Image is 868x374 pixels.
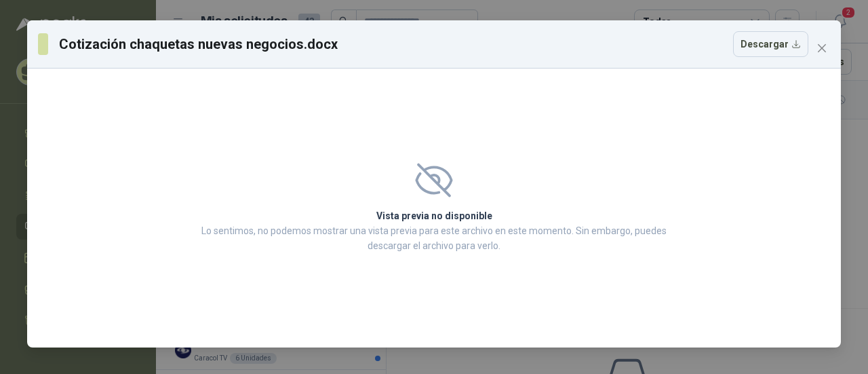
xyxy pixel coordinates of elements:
button: Close [811,37,833,59]
button: Descargar [733,31,808,57]
h2: Vista previa no disponible [197,208,671,223]
span: close [816,43,827,54]
h3: Cotización chaquetas nuevas negocios.docx [59,34,338,54]
p: Lo sentimos, no podemos mostrar una vista previa para este archivo en este momento. Sin embargo, ... [197,223,671,253]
